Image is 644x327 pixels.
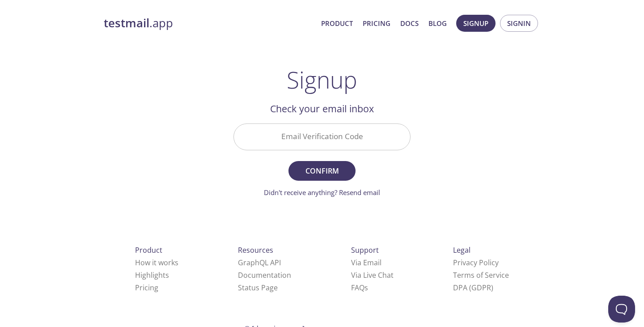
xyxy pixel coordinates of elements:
[135,283,158,293] a: Pricing
[351,258,381,268] a: Via Email
[453,270,509,280] a: Terms of Service
[453,283,493,293] a: DPA (GDPR)
[135,245,162,255] span: Product
[135,270,169,280] a: Highlights
[238,245,273,255] span: Resources
[351,270,394,280] a: Via Live Chat
[238,270,291,280] a: Documentation
[363,17,390,29] a: Pricing
[233,101,411,116] h2: Check your email inbox
[507,17,531,29] span: Signin
[135,258,178,268] a: How it works
[264,188,380,197] a: Didn't receive anything? Resend email
[500,15,538,32] button: Signin
[351,245,379,255] span: Support
[238,283,278,293] a: Status Page
[608,296,635,323] iframe: Help Scout Beacon - Open
[298,165,346,177] span: Confirm
[463,17,488,29] span: Signup
[104,16,314,31] a: testmail.app
[104,15,149,31] strong: testmail
[364,283,368,293] span: s
[238,258,281,268] a: GraphQL API
[453,258,499,268] a: Privacy Policy
[351,283,368,293] a: FAQ
[428,17,447,29] a: Blog
[288,161,356,181] button: Confirm
[287,66,357,93] h1: Signup
[453,245,470,255] span: Legal
[456,15,496,32] button: Signup
[400,17,419,29] a: Docs
[321,17,353,29] a: Product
